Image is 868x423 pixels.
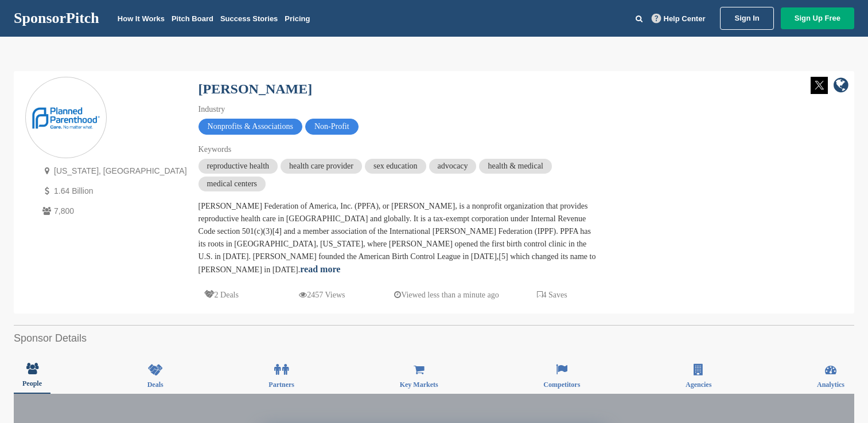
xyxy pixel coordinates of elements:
span: advocacy [429,159,477,174]
span: Partners [268,381,294,388]
a: Pitch Board [172,14,213,23]
span: Agencies [686,381,711,388]
a: company link [834,77,848,96]
p: 1.64 Billion [40,184,187,198]
span: health care provider [281,159,362,174]
span: health & medical [479,159,551,174]
span: Deals [147,381,164,388]
div: [PERSON_NAME] Federation of America, Inc. (PPFA), or [PERSON_NAME], is a nonprofit organization t... [198,200,600,276]
span: People [22,380,42,387]
a: read more [300,264,340,274]
img: Twitter white [811,77,828,94]
a: Success Stories [220,14,278,23]
a: Sign Up Free [781,7,854,29]
span: Key Markets [400,381,438,388]
span: Nonprofits & Associations [198,119,302,135]
p: 2457 Views [299,288,345,302]
div: Industry [198,103,600,116]
span: Competitors [543,381,580,388]
span: Analytics [817,381,844,388]
span: sex education [365,159,426,174]
p: Viewed less than a minute ago [394,288,499,302]
p: [US_STATE], [GEOGRAPHIC_DATA] [40,164,187,178]
p: 4 Saves [537,288,567,302]
p: 2 Deals [204,288,239,302]
a: SponsorPitch [14,11,99,26]
img: Sponsorpitch & Planned Parenthood [26,101,106,135]
a: [PERSON_NAME] [198,81,313,96]
div: Keywords [198,143,600,156]
a: Sign In [720,7,773,30]
span: reproductive health [198,159,278,174]
span: medical centers [198,177,266,191]
a: How It Works [118,14,165,23]
span: Non-Profit [305,119,359,135]
h2: Sponsor Details [14,331,854,346]
a: Help Center [649,12,708,25]
p: 7,800 [40,204,187,218]
a: Pricing [285,14,310,23]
